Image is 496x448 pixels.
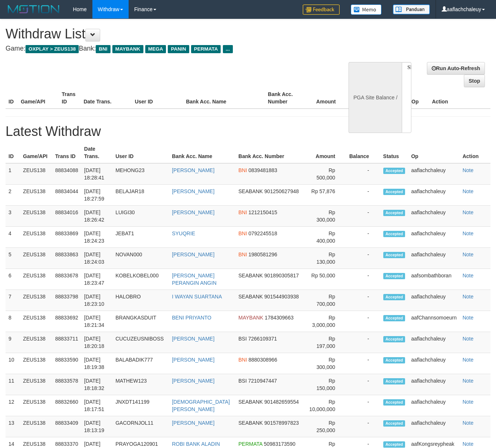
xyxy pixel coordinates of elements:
[20,227,52,248] td: ZEUS138
[462,357,473,363] a: Note
[306,311,346,332] td: Rp 3,000,000
[6,395,20,416] td: 12
[20,185,52,206] td: ZEUS138
[20,374,52,395] td: ZEUS138
[383,273,405,279] span: Accepted
[52,311,81,332] td: 88833692
[462,336,473,342] a: Note
[18,88,59,109] th: Game/API
[264,294,299,300] span: 901544903938
[408,374,459,395] td: aaflachchaleuy
[52,353,81,374] td: 88833590
[172,294,222,300] a: I WAYAN SUARTANA
[306,290,346,311] td: Rp 700,000
[248,167,277,173] span: 0839481883
[248,378,277,384] span: 7210947447
[306,206,346,227] td: Rp 300,000
[238,357,247,363] span: BNI
[112,45,143,53] span: MAYBANK
[172,273,217,286] a: [PERSON_NAME] PERANGIN ANGIN
[238,188,263,194] span: SEABANK
[52,185,81,206] td: 88834044
[349,62,402,133] div: PGA Site Balance /
[6,269,20,290] td: 6
[248,209,277,215] span: 1212150415
[20,395,52,416] td: ZEUS138
[52,163,81,185] td: 88834088
[462,399,473,405] a: Note
[172,315,211,321] a: BENI PRIYANTO
[464,75,485,87] a: Stop
[112,332,169,353] td: CUCUZEUSNIBOSS
[462,273,473,278] a: Note
[462,167,473,173] a: Note
[6,27,323,41] h1: Withdraw List
[238,230,247,236] span: BNI
[81,332,113,353] td: [DATE] 18:20:18
[408,290,459,311] td: aaflachchaleuy
[20,142,52,163] th: Game/API
[81,185,113,206] td: [DATE] 18:27:59
[168,45,189,53] span: PANIN
[408,269,459,290] td: aafsombathboran
[408,142,459,163] th: Op
[462,230,473,236] a: Note
[408,163,459,185] td: aaflachchaleuy
[408,227,459,248] td: aaflachchaleuy
[172,357,214,363] a: [PERSON_NAME]
[346,163,380,185] td: -
[223,45,233,53] span: ...
[6,206,20,227] td: 3
[346,269,380,290] td: -
[238,441,262,447] span: PERMATA
[248,357,277,363] span: 8880308966
[264,441,296,447] span: 50983173590
[52,269,81,290] td: 88833678
[351,4,382,15] img: Button%20Memo.svg
[6,163,20,185] td: 1
[59,88,81,109] th: Trans ID
[383,399,405,406] span: Accepted
[393,4,430,14] img: panduan.png
[462,188,473,194] a: Note
[306,185,346,206] td: Rp 57,876
[408,185,459,206] td: aaflachchaleuy
[347,88,384,109] th: Balance
[238,420,263,426] span: SEABANK
[346,290,380,311] td: -
[306,353,346,374] td: Rp 300,000
[306,416,346,437] td: Rp 250,000
[346,395,380,416] td: -
[20,290,52,311] td: ZEUS138
[306,248,346,269] td: Rp 130,000
[346,374,380,395] td: -
[248,230,277,236] span: 0792245518
[112,374,169,395] td: MATHEW123
[383,252,405,258] span: Accepted
[383,168,405,174] span: Accepted
[408,248,459,269] td: aaflachchaleuy
[20,332,52,353] td: ZEUS138
[346,227,380,248] td: -
[462,252,473,257] a: Note
[81,163,113,185] td: [DATE] 18:28:41
[383,357,405,363] span: Accepted
[172,336,214,342] a: [PERSON_NAME]
[459,142,490,163] th: Action
[383,420,405,427] span: Accepted
[346,185,380,206] td: -
[6,185,20,206] td: 2
[264,399,299,405] span: 901482659554
[52,395,81,416] td: 88832660
[306,374,346,395] td: Rp 150,000
[172,252,214,257] a: [PERSON_NAME]
[408,416,459,437] td: aaflachchaleuy
[264,188,299,194] span: 901250627948
[6,124,490,139] h1: Latest Withdraw
[408,88,429,109] th: Op
[238,399,263,405] span: SEABANK
[6,311,20,332] td: 8
[383,336,405,342] span: Accepted
[6,332,20,353] td: 9
[408,332,459,353] td: aaflachchaleuy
